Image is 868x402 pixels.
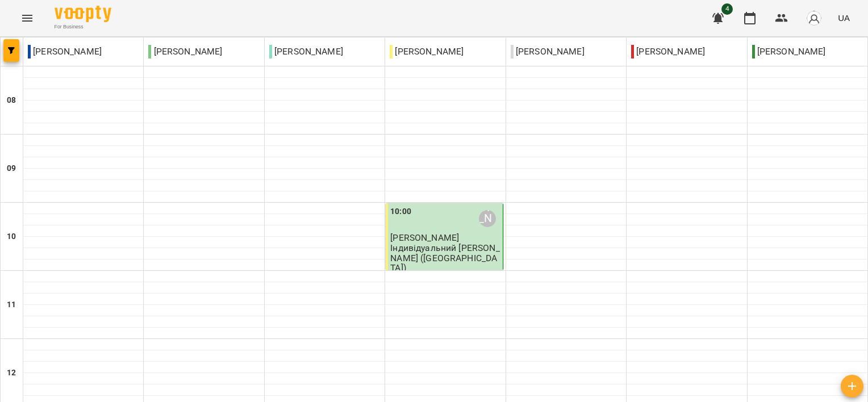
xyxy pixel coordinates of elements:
[14,5,41,32] button: Menu
[7,299,16,311] h6: 11
[7,231,16,243] h6: 10
[390,206,411,218] label: 10:00
[7,367,16,379] h6: 12
[838,12,850,24] span: UA
[390,45,464,58] p: [PERSON_NAME]
[269,45,343,58] p: [PERSON_NAME]
[841,375,863,397] button: Створити урок
[55,23,111,31] span: For Business
[479,210,496,227] div: Вікторія Чорна
[752,45,826,58] p: [PERSON_NAME]
[631,45,705,58] p: [PERSON_NAME]
[55,6,111,22] img: Voopty Logo
[833,7,854,28] button: UA
[390,243,500,273] p: Індивідуальний [PERSON_NAME] ([GEOGRAPHIC_DATA])
[806,10,822,26] img: avatar_s.png
[721,3,733,15] span: 4
[7,94,16,107] h6: 08
[28,45,102,58] p: [PERSON_NAME]
[390,232,459,243] span: [PERSON_NAME]
[148,45,222,58] p: [PERSON_NAME]
[511,45,585,58] p: [PERSON_NAME]
[7,162,16,175] h6: 09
